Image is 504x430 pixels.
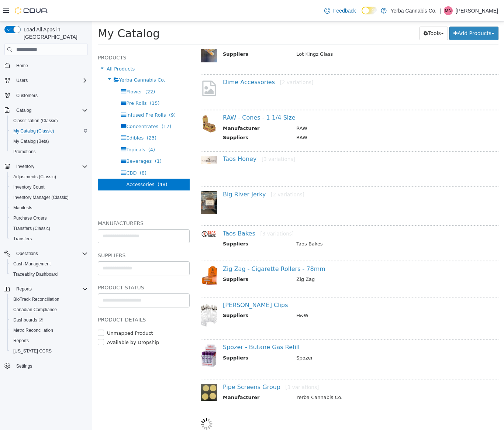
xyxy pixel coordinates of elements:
th: Manufacturer [131,372,199,382]
span: Yerba Cannabis Co. [27,56,73,61]
a: Promotions [10,147,39,156]
button: Operations [13,249,41,258]
span: Reports [16,286,32,292]
a: My Catalog (Classic) [10,127,57,135]
a: Cash Management [10,259,53,268]
span: My Catalog (Classic) [10,127,88,135]
small: [2 variations] [188,58,221,64]
span: My Catalog (Beta) [13,138,49,144]
button: Inventory [1,161,91,172]
span: Transfers (Classic) [13,226,50,231]
button: Promotions [7,147,91,157]
button: Classification (Classic) [7,116,91,126]
span: Inventory Count [10,183,88,192]
div: Michael Nezi [444,6,453,15]
td: Lot Kingz Glass [199,29,403,38]
span: Inventory [13,162,88,171]
a: [PERSON_NAME] Clips [131,280,196,287]
button: Canadian Compliance [7,305,91,315]
small: [3 variations] [193,363,227,369]
span: Promotions [13,149,36,155]
span: Washington CCRS [10,347,88,355]
a: BioTrack Reconciliation [10,295,62,304]
img: 150 [108,209,125,217]
td: Spozer [199,333,403,342]
span: Traceabilty Dashboard [10,270,88,279]
label: Available by Dropship [13,317,67,325]
span: My Catalog [6,6,68,18]
span: Inventory Count [13,184,45,190]
a: Transfers (Classic) [10,224,53,233]
span: (1) [63,137,69,142]
a: My Catalog (Beta) [10,137,52,146]
button: Reports [13,285,35,293]
span: Purchase Orders [10,214,88,223]
button: Transfers (Classic) [7,223,91,234]
span: My Catalog (Classic) [13,128,54,134]
img: 150 [108,93,125,111]
button: Adjustments (Classic) [7,172,91,182]
span: Metrc Reconciliation [10,326,88,335]
span: Users [13,76,88,85]
span: Classification (Classic) [13,118,58,124]
span: Infused Pre Rolls [34,91,73,96]
a: Inventory Manager (Classic) [10,193,72,202]
span: Catalog [13,106,88,115]
span: Settings [16,363,32,369]
span: Adjustments (Classic) [10,172,88,181]
button: Traceabilty Dashboard [7,269,91,279]
a: Inventory Count [10,183,48,192]
span: Customers [16,93,38,99]
span: Transfers [10,234,88,243]
img: 150 [108,362,125,379]
span: (15) [58,79,68,85]
a: Adjustments (Classic) [10,172,59,181]
span: Settings [13,361,88,371]
button: Catalog [13,106,34,115]
a: [US_STATE] CCRS [10,347,55,355]
th: Suppliers [131,290,199,300]
span: Flower [34,68,50,73]
nav: Complex example [4,57,88,391]
small: [3 variations] [169,135,203,141]
a: Classification (Classic) [10,116,61,125]
button: Settings [1,361,91,371]
span: Edibles [34,114,51,119]
h5: Product Status [6,262,97,271]
td: Zig Zag [199,254,403,264]
span: Topicals [34,125,53,131]
span: Cash Management [13,261,51,267]
img: 150 [108,281,125,306]
span: (22) [53,68,63,73]
small: [3 variations] [168,209,201,215]
a: Dashboards [7,315,91,325]
a: Metrc Reconciliation [10,326,56,335]
button: Users [13,76,31,85]
span: Load All Apps in [GEOGRAPHIC_DATA] [21,26,88,41]
p: [PERSON_NAME] [456,6,498,15]
a: Pipe Screens Group[3 variations] [131,362,227,369]
span: CBD [34,149,44,154]
a: Big River Jerky[2 variations] [131,169,212,176]
button: [US_STATE] CCRS [7,346,91,356]
button: Customers [1,90,91,101]
button: Manifests [7,203,91,213]
img: 150 [108,170,125,192]
span: Transfers (Classic) [10,224,88,233]
span: (4) [56,125,63,131]
span: Transfers [13,236,32,242]
span: [US_STATE] CCRS [13,348,52,354]
a: Dime Accessories[2 variations] [131,57,221,64]
span: My Catalog (Beta) [10,137,88,146]
img: missing-image.png [108,58,125,76]
span: Beverages [34,137,59,142]
a: Canadian Compliance [10,305,60,314]
button: Reports [7,336,91,346]
span: (17) [69,102,79,108]
p: | [439,6,441,15]
a: Taos Bakes[3 variations] [131,209,201,216]
td: RAW [199,103,403,113]
a: Home [13,61,31,70]
span: Home [16,63,28,69]
h5: Suppliers [6,230,97,238]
